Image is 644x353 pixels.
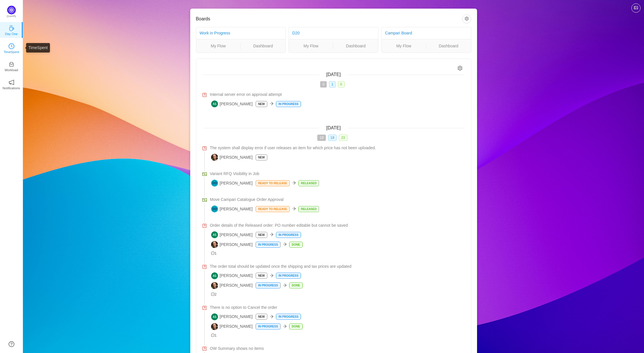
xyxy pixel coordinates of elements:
[211,333,217,338] span: 1
[256,181,289,186] p: Ready to Release
[211,272,218,279] img: AS
[283,242,287,246] i: icon: arrow-right
[9,27,14,33] a: icon: coffeeDay One
[211,272,253,279] span: [PERSON_NAME]
[9,81,14,87] a: icon: notificationNotifications
[241,43,285,49] a: Dashboard
[210,171,464,177] a: Variant RFQ Visibility in Job
[292,207,296,211] i: icon: arrow-right
[9,43,14,49] i: icon: clock-circle
[317,135,326,141] span: 19
[211,313,253,320] span: [PERSON_NAME]
[211,251,217,255] span: 1
[210,304,277,311] span: There is no option to Cancel the order
[9,63,14,69] a: icon: inboxWorkload
[256,242,280,247] p: In Progress
[631,3,641,13] button: icon: picture
[200,31,230,35] a: Work in Progress
[256,324,280,329] p: In Progress
[210,92,464,98] a: Internal server error on approval attempt
[3,86,20,91] p: Notifications
[7,6,16,14] img: Quantify
[4,49,19,55] p: TimeSpent
[320,81,327,88] span: 0
[9,341,14,347] a: icon: question-circle
[256,155,267,160] p: New
[5,31,17,36] p: Day One
[211,180,253,187] span: [PERSON_NAME]
[7,14,16,18] p: Quantify
[276,314,301,319] p: In Progress
[289,242,302,247] p: Done
[338,81,345,88] span: 0
[5,67,18,73] p: Workload
[292,181,296,185] i: icon: arrow-right
[211,154,218,161] img: DV
[211,292,217,296] span: 2
[210,263,351,269] span: The order total should be updated once the shipping and tax prices are updated
[256,283,280,288] p: In Progress
[426,43,471,49] a: Dashboard
[210,197,284,203] span: Move Campari Catalogue Order Approval
[256,273,267,278] p: New
[211,282,253,289] span: [PERSON_NAME]
[211,241,218,248] img: DV
[276,232,301,238] p: In Progress
[211,205,253,212] span: [PERSON_NAME]
[270,102,274,106] i: icon: arrow-right
[211,100,218,107] img: AS
[211,292,215,296] i: icon: message
[276,101,301,107] p: In Progress
[289,43,333,49] a: My Flow
[211,251,215,255] i: icon: message
[270,232,274,236] i: icon: arrow-right
[211,333,215,337] i: icon: message
[210,263,464,269] a: The order total should be updated once the shipping and tax prices are updated
[210,171,259,177] span: Variant RFQ Visibility in Job
[210,92,282,98] span: Internal server error on approval attempt
[385,31,412,35] a: Campari Board
[210,145,464,151] a: The system shall display error if user releases an item for which price has not been uploaded.
[270,274,274,278] i: icon: arrow-right
[9,61,14,67] i: icon: inbox
[196,43,241,49] a: My Flow
[256,206,289,212] p: Ready to Release
[339,135,347,141] span: 23
[276,273,301,278] p: In Progress
[9,25,14,31] i: icon: coffee
[211,241,253,248] span: [PERSON_NAME]
[283,324,287,328] i: icon: arrow-right
[211,323,253,330] span: [PERSON_NAME]
[326,72,341,77] span: [DATE]
[299,206,319,212] p: Released
[210,145,376,151] span: The system shall display error if user releases an item for which price has not been uploaded.
[196,16,462,22] h3: Boards
[333,43,378,49] a: Dashboard
[289,324,302,329] p: Done
[211,231,253,238] span: [PERSON_NAME]
[462,14,471,24] button: icon: setting
[289,283,302,288] p: Done
[210,197,464,203] a: Move Campari Catalogue Order Approval
[256,314,267,319] p: New
[211,313,218,320] img: AS
[211,205,218,212] img: DO
[9,45,14,51] a: icon: clock-circleTimeSpent
[328,135,336,141] span: 19
[329,81,336,88] span: 1
[326,125,341,130] span: [DATE]
[256,232,267,238] p: New
[210,222,348,228] span: Order details of the Released order: PO number editable but cannot be saved
[210,346,464,352] a: OW Summary shows no items
[292,31,300,35] a: D20
[211,100,253,107] span: [PERSON_NAME]
[270,315,274,319] i: icon: arrow-right
[9,79,14,85] i: icon: notification
[210,346,264,352] span: OW Summary shows no items
[210,222,464,228] a: Order details of the Released order: PO number editable but cannot be saved
[211,154,253,161] span: [PERSON_NAME]
[382,43,426,49] a: My Flow
[210,304,464,311] a: There is no option to Cancel the order
[283,283,287,287] i: icon: arrow-right
[211,231,218,238] img: AS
